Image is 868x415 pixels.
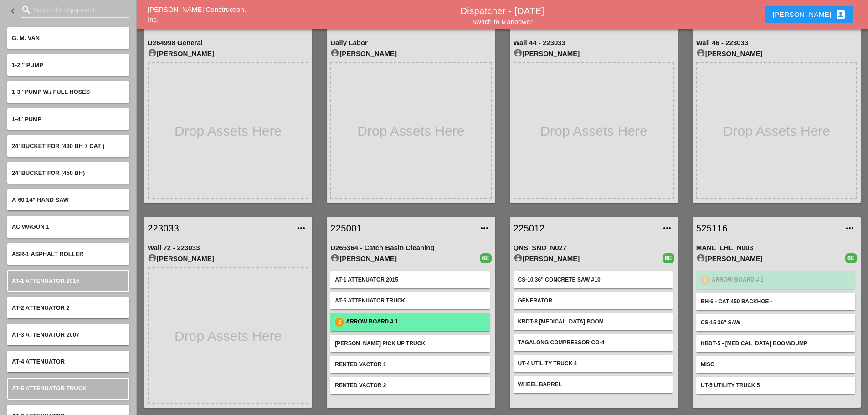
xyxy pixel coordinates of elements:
a: Switch to Manpower [472,18,533,26]
input: Search for equipment [34,3,117,17]
div: AT-1 Attenuator 2015 [335,276,485,284]
i: more_horiz [662,223,673,234]
span: 1-4'' PUMP [12,116,41,123]
div: Arrow Board # 1 [346,318,485,327]
div: 6E [480,253,492,263]
span: AT-2 Attenuator 2 [12,304,70,311]
div: D265364 - Catch Basin Cleaning [330,243,491,253]
div: [PERSON_NAME] [696,48,857,59]
span: 24' BUCKET FOR (450 BH) [12,169,85,176]
span: 1-2 '' PUMP [12,61,43,68]
div: [PERSON_NAME] [514,48,674,59]
div: CS-15 36" saw [701,318,851,327]
div: D264998 General [148,38,308,48]
div: Generator [518,297,668,305]
div: MISC [701,360,851,369]
span: 24' BUCKET FOR (430 BH 7 CAT ) [12,143,104,149]
i: account_circle [514,48,523,57]
span: AT-5 Attenuator Truck [12,385,87,392]
div: [PERSON_NAME] [773,9,846,20]
div: Wall 72 - 223033 [148,243,308,253]
div: UT-4 Utility Truck 4 [518,359,668,368]
div: Arrow Board # 1 [712,276,851,285]
i: account_circle [330,253,339,262]
a: Dispatcher - [DATE] [461,6,544,16]
i: search [21,5,32,15]
i: keyboard_arrow_left [7,5,18,16]
div: [PERSON_NAME] [148,253,308,264]
span: 1-3'' PUMP W./ FULL HOSES [12,88,90,95]
div: [PERSON_NAME] [330,253,479,264]
span: AT-1 Attenuator 2015 [12,277,79,284]
div: Wall 46 - 223033 [696,38,857,48]
a: 223033 [148,221,290,235]
span: A-60 14" hand saw [12,196,69,203]
i: more_horiz [479,223,490,234]
div: [PERSON_NAME] [330,48,491,59]
div: 2 [701,276,710,285]
a: [PERSON_NAME] Construction, Inc. [148,5,246,24]
div: KBDT-8 [MEDICAL_DATA] Boom [518,318,668,326]
i: more_horiz [844,223,855,234]
div: [PERSON_NAME] [696,253,845,264]
a: 225001 [330,221,473,235]
i: account_box [835,9,846,20]
span: ASR-1 Asphalt roller [12,251,83,257]
i: more_horiz [296,223,307,234]
div: Wall 44 - 223033 [514,38,674,48]
div: MANL_LHL_N003 [696,243,857,253]
i: account_circle [148,48,157,57]
div: 6E [845,253,857,263]
div: [PERSON_NAME] [148,48,308,59]
i: account_circle [330,48,339,57]
div: Wheel Barrel [518,380,668,389]
i: account_circle [696,48,705,57]
span: AT-4 Attenuator [12,358,65,365]
div: 2 [335,318,344,327]
i: account_circle [696,253,705,262]
button: [PERSON_NAME] [765,6,853,23]
span: AC Wagon 1 [12,223,49,230]
i: account_circle [514,253,523,262]
div: Rented Vactor 1 [335,360,485,369]
a: 525116 [696,221,839,235]
div: Tagalong Compressor CO-4 [518,338,668,347]
div: KBDT-5 - [MEDICAL_DATA] Boom/dump [701,339,851,348]
div: 6E [663,253,674,263]
div: Daily Labor [330,38,491,48]
div: [PERSON_NAME] [514,253,663,264]
div: Rented Vactor 2 [335,381,485,389]
a: 225012 [514,221,656,235]
div: BH-6 - Cat 450 Backhoe - [701,297,851,306]
i: account_circle [148,253,157,262]
div: QNS_SND_N027 [514,243,674,253]
span: AT-3 Attenuator 2007 [12,331,79,338]
span: G. M. VAN [12,35,40,41]
div: AT-5 Attenuator Truck [335,297,485,305]
div: UT-5 Utility Truck 5 [701,381,851,389]
div: CS-10 36" Concrete saw #10 [518,276,668,284]
div: [PERSON_NAME] Pick up Truck [335,339,485,348]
